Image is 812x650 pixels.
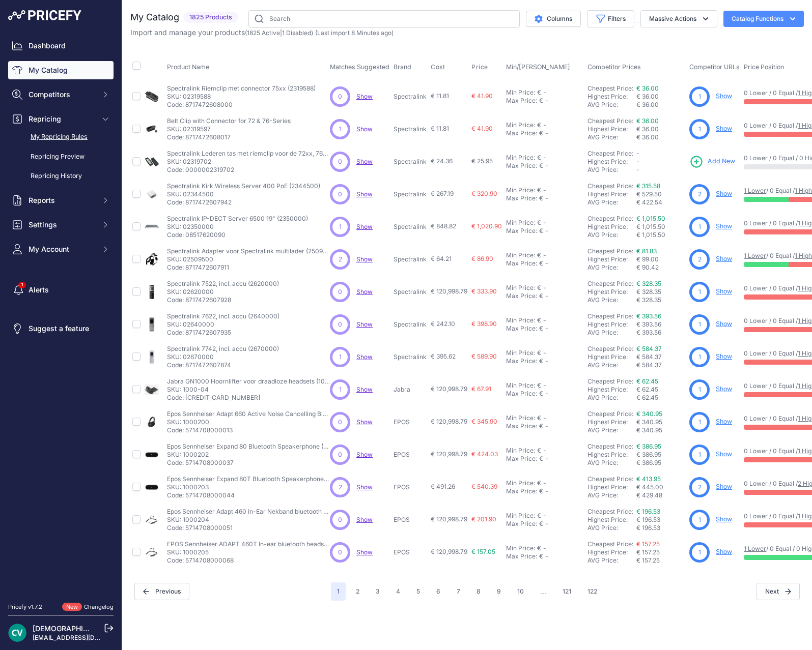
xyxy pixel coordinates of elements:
[8,319,114,338] a: Suggest a feature
[537,88,541,97] div: €
[506,316,535,324] div: Min Price:
[356,320,373,328] a: Show
[636,101,685,109] div: € 36.00
[636,377,658,385] a: € 62.45
[636,288,661,296] span: € 328.35
[587,84,633,92] a: Cheapest Price:
[541,121,546,129] div: -
[506,88,535,97] div: Min Price:
[541,186,546,194] div: -
[167,280,279,288] p: Spectralink 7522, incl. accu (2620000)
[431,222,456,230] span: € 848.82
[716,255,732,262] a: Show
[506,97,537,105] div: Max Price:
[587,166,636,174] div: AVG Price:
[356,158,373,165] a: Show
[8,216,114,234] button: Settings
[587,377,633,385] a: Cheapest Price:
[698,320,701,329] span: 1
[470,582,487,601] button: Go to page 8
[587,410,633,418] a: Cheapest Price:
[8,110,114,128] button: Repricing
[431,92,449,100] span: € 11.81
[245,29,313,37] span: ( | )
[8,128,114,146] a: My Repricing Rules
[506,63,570,71] span: Min/[PERSON_NAME]
[506,227,537,235] div: Max Price:
[506,324,537,333] div: Max Price:
[636,84,659,92] a: € 36.00
[636,190,662,198] span: € 529.50
[471,92,493,100] span: € 41.90
[539,162,543,170] div: €
[167,247,330,255] p: Spectralink Adapter voor Spectralink multilader (2509500)
[716,450,732,458] a: Show
[587,215,633,222] a: Cheapest Price:
[167,223,308,231] p: SKU: 02350000
[636,117,659,125] a: € 36.00
[539,259,543,268] div: €
[183,12,238,23] span: 1825 Products
[636,215,665,222] a: € 1,015.50
[698,125,701,134] span: 1
[338,92,342,101] span: 0
[587,190,636,198] div: Highest Price:
[356,451,373,458] a: Show
[541,284,546,292] div: -
[539,292,543,300] div: €
[539,324,543,333] div: €
[539,227,543,235] div: €
[716,483,732,490] a: Show
[587,296,636,304] div: AVG Price:
[471,320,497,328] span: € 398.90
[636,158,639,165] span: -
[167,231,308,239] p: Code: 08517620090
[636,198,685,206] div: € 422.54
[744,63,784,71] span: Price Position
[744,187,766,194] a: 1 Lower
[744,545,766,552] a: 1 Lower
[716,287,732,295] a: Show
[431,63,445,71] span: Cost
[636,182,660,190] a: € 315.58
[587,329,636,337] div: AVG Price:
[543,194,548,202] div: -
[471,63,488,71] span: Price
[636,410,662,418] a: € 340.95
[356,288,373,296] a: Show
[33,634,139,641] a: [EMAIL_ADDRESS][DOMAIN_NAME]
[167,190,320,198] p: SKU: 02344500
[471,255,493,262] span: € 86.90
[167,117,291,125] p: Belt Clip with Connector for 72 & 76-Series
[8,10,81,20] img: Pricefy Logo
[543,97,548,105] div: -
[167,133,291,141] p: Code: 8717472608017
[636,133,685,141] div: € 36.00
[587,280,633,287] a: Cheapest Price:
[698,190,702,199] span: 2
[167,158,330,166] p: SKU: 02319702
[541,251,546,259] div: -
[29,90,95,100] span: Competitors
[506,219,535,227] div: Min Price:
[167,255,330,263] p: SKU: 02509500
[167,150,330,158] p: Spectralink Lederen tas met riemclip voor de 72xx, 76xx en 77xx handsets. (2319702)
[716,548,732,555] a: Show
[356,548,373,556] span: Show
[587,263,636,272] div: AVG Price:
[29,220,95,230] span: Settings
[471,190,497,197] span: € 320.90
[394,125,427,133] p: Spectralink
[315,29,394,37] span: (Last import 8 Minutes ago)
[587,312,633,320] a: Cheapest Price:
[587,508,633,515] a: Cheapest Price:
[33,624,277,633] a: [DEMOGRAPHIC_DATA][PERSON_NAME] der ree [DEMOGRAPHIC_DATA]
[636,150,639,157] span: -
[167,263,330,272] p: Code: 8717472607911
[636,442,661,450] a: € 386.95
[356,190,373,198] span: Show
[543,162,548,170] div: -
